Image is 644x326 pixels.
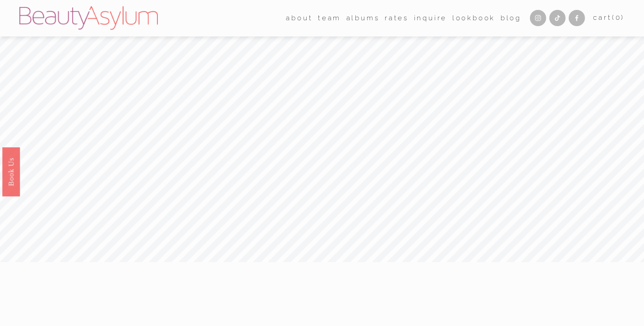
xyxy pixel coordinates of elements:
[414,11,447,25] a: Inquire
[286,12,313,25] span: about
[612,14,625,22] span: ( )
[569,10,585,26] a: Facebook
[501,11,521,25] a: Blog
[549,10,566,26] a: TikTok
[385,11,409,25] a: Rates
[19,6,158,30] img: Beauty Asylum | Bridal Hair &amp; Makeup Charlotte &amp; Atlanta
[593,12,625,24] a: 0 items in cart
[452,11,496,25] a: Lookbook
[286,11,313,25] a: folder dropdown
[616,14,621,22] span: 0
[530,10,546,26] a: Instagram
[346,11,380,25] a: albums
[318,12,341,25] span: team
[2,147,20,196] a: Book Us
[318,11,341,25] a: folder dropdown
